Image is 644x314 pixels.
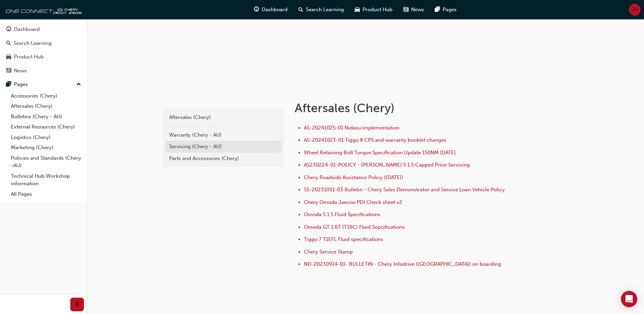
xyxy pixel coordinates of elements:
a: car-iconProduct Hub [349,3,398,17]
span: news-icon [6,68,11,74]
a: Parts and Accessories (Chery) [166,153,281,164]
a: AS230224-01-POLICY - [PERSON_NAME] 5 1.5 Capped Price Servicing [304,162,470,168]
span: pages-icon [6,82,11,88]
a: ND-20230914-01- BULLETIN - Chery Infodrive ([GEOGRAPHIC_DATA]) on boarding [304,261,501,267]
a: Aftersales (Chery) [8,101,84,111]
a: Chery Roadside Assistance Policy ([DATE]) [304,174,403,180]
span: guage-icon [6,27,11,33]
a: News [3,65,84,77]
span: guage-icon [254,5,259,14]
a: Product Hub [3,51,84,63]
button: Pages [3,78,84,91]
span: search-icon [6,40,11,47]
div: Open Intercom Messenger [621,291,637,307]
a: Logistics (Chery) [8,132,84,143]
a: Omoda 5 1.5 Fluid Specifications [304,211,380,217]
a: Warranty (Chery - AU) [166,129,281,141]
a: pages-iconPages [429,3,462,17]
a: Bulletins (Chery - AU) [8,111,84,122]
span: up-icon [76,80,81,89]
a: Accessories (Chery) [8,91,84,101]
a: Servicing (Chery - AU) [166,141,281,153]
a: Aftersales (Chery) [166,111,281,123]
a: Omoda GT 1.6T (T19C) Fluid Sepcifications [304,224,405,230]
h1: Aftersales (Chery) [295,101,517,116]
span: search-icon [298,5,303,14]
a: Policies and Standards (Chery -AU) [8,153,84,171]
a: Chery Omoda Jaecoo PDI Check sheet v2 [304,199,402,205]
button: DashboardSearch LearningProduct HubNews [3,22,84,78]
span: JH [631,6,638,14]
div: Parts and Accessories (Chery) [169,155,278,162]
a: Technical Hub Workshop information [8,171,84,189]
a: guage-iconDashboard [249,3,293,17]
span: Dashboard [262,6,288,14]
a: AS-20241023-01 Tiggo 8 CPS and warranty booklet changes [304,137,446,143]
div: Product Hub [14,53,44,61]
span: News [411,6,424,14]
span: car-icon [355,5,360,14]
span: Product Hub [363,6,392,14]
span: pages-icon [435,5,440,14]
a: External Resources (Chery) [8,122,84,132]
div: Warranty (Chery - AU) [169,131,278,139]
div: Servicing (Chery - AU) [169,143,278,151]
a: news-iconNews [398,3,429,17]
div: Pages [14,81,28,88]
a: Wheel Retaining Bolt Torque Specification Update 150NM [DATE] [304,150,456,156]
a: search-iconSearch Learning [293,3,349,17]
span: prev-icon [75,300,80,309]
button: JH [629,4,641,16]
img: oneconnect [3,3,81,16]
a: Chery Service Stamp [304,249,353,255]
span: news-icon [403,5,408,14]
div: Dashboard [14,25,40,33]
div: News [14,67,27,75]
a: Tiggo 7 T1EFL Fluid specifications [304,236,383,242]
div: Aftersales (Chery) [169,114,278,121]
a: Marketing (Chery) [8,142,84,153]
a: AS-20241025-01 Nidasu implementation [304,125,400,131]
a: SS-20231031-03 Bulletin - Chery Sales Demonstrator and Service Loan Vehicle Policy [304,187,505,193]
a: Dashboard [3,23,84,36]
a: Search Learning [3,37,84,50]
span: Search Learning [306,6,344,14]
div: Search Learning [14,39,52,47]
span: car-icon [6,54,11,60]
a: All Pages [8,189,84,199]
span: Pages [443,6,457,14]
